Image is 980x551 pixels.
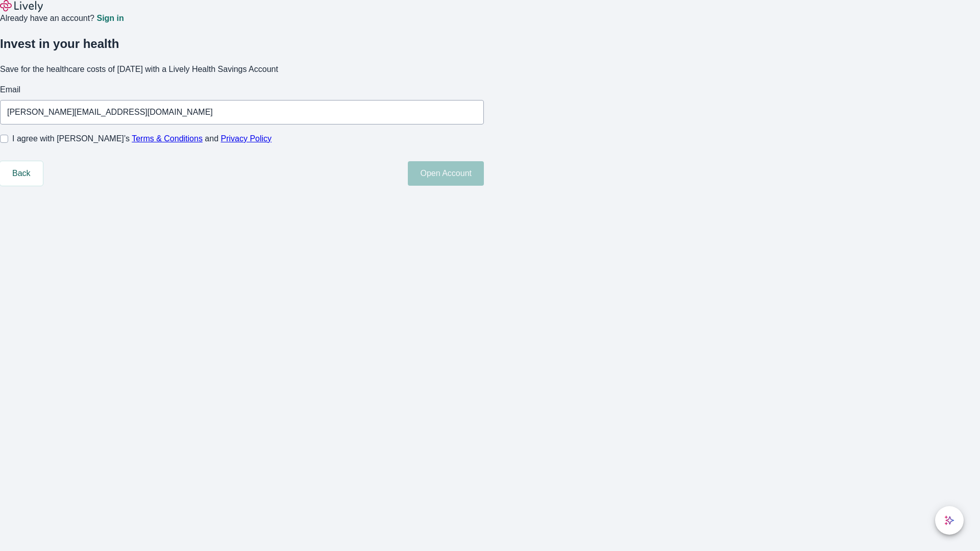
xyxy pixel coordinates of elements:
[221,134,272,143] a: Privacy Policy
[96,14,124,22] a: Sign in
[935,506,964,535] button: chat
[12,133,272,145] span: I agree with [PERSON_NAME]’s and
[944,515,954,525] svg: Lively AI Assistant
[132,134,203,143] a: Terms & Conditions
